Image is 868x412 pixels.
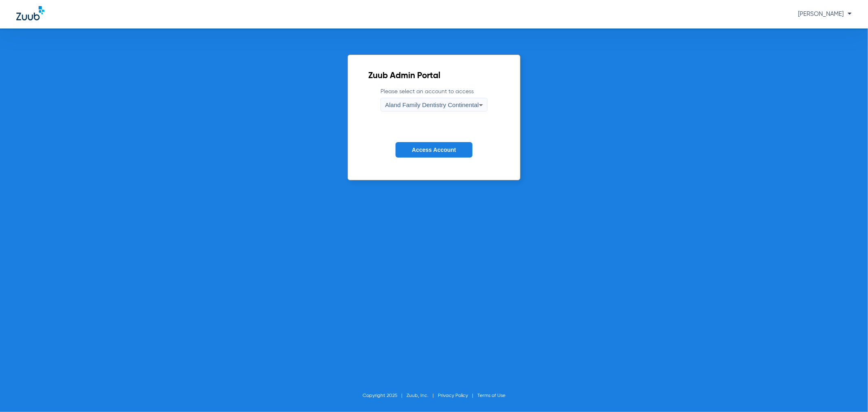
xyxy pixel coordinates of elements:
button: Access Account [396,142,472,158]
span: Access Account [412,147,456,153]
iframe: Chat Widget [827,373,868,412]
span: [PERSON_NAME] [798,11,852,17]
img: Zuub Logo [16,6,44,20]
li: Copyright 2025 [363,392,407,400]
h2: Zuub Admin Portal [368,72,499,80]
label: Please select an account to access [380,88,487,112]
a: Privacy Policy [438,393,468,398]
a: Terms of Use [477,393,505,398]
span: Aland Family Dentistry Continental [385,101,479,108]
li: Zuub, Inc. [407,392,438,400]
